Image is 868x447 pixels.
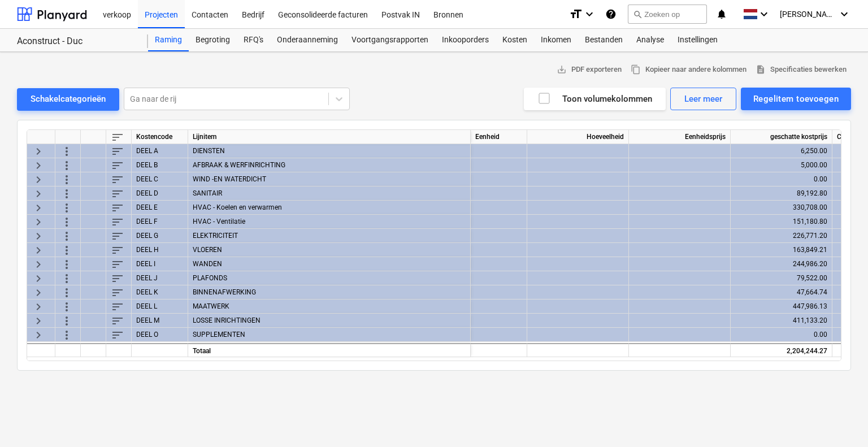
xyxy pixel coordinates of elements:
div: Lijnitem [188,130,471,144]
div: Totaal [188,343,471,357]
span: sort [111,300,124,313]
div: HVAC - Koelen en verwarmen [188,201,471,215]
button: Zoeken op [628,5,707,24]
button: PDF exporteren [552,61,626,79]
button: Regelitem toevoegen [741,88,851,110]
div: Eenheid [471,130,527,144]
div: HVAC - Ventilatie [188,215,471,229]
div: 411,133.20 [735,314,827,328]
span: more_vert [60,300,73,313]
span: keyboard_arrow_right [32,328,45,341]
div: Instellingen [671,29,724,51]
span: sort [111,158,124,172]
span: more_vert [60,243,73,257]
span: description [756,64,766,75]
button: Leer meer [670,88,736,110]
div: DEEL D [132,186,188,201]
a: Kosten [496,29,534,51]
span: keyboard_arrow_right [32,285,45,299]
div: AFBRAAK & WERFINRICHTING [188,158,471,172]
span: keyboard_arrow_right [32,144,45,158]
span: sort [111,130,124,144]
div: Aconstruct - Duc [17,36,134,47]
span: sort [111,271,124,285]
a: Voortgangsrapporten [345,29,435,51]
div: Onderaanneming [270,29,345,51]
span: sort [111,215,124,228]
span: more_vert [60,158,73,172]
i: keyboard_arrow_down [583,7,596,21]
span: keyboard_arrow_right [32,201,45,214]
div: Kostencode [132,130,188,144]
span: keyboard_arrow_right [32,271,45,285]
i: Kennis basis [605,7,617,21]
div: 447,986.13 [735,300,827,314]
div: BINNENAFWERKING [188,285,471,300]
div: Hoeveelheid [527,130,629,144]
div: DEEL G [132,229,188,243]
div: DEEL F [132,215,188,229]
span: save_alt [557,64,567,75]
div: PLAFONDS [188,271,471,285]
span: more_vert [60,257,73,271]
div: VLOEREN [188,243,471,257]
span: more_vert [60,186,73,200]
div: SUPPLEMENTEN [188,328,471,342]
div: Eenheidsprijs [629,130,731,144]
div: DEEL J [132,271,188,285]
span: keyboard_arrow_right [32,300,45,313]
div: DEEL I [132,257,188,271]
span: sort [111,144,124,158]
a: Inkomen [534,29,578,51]
span: more_vert [60,271,73,285]
div: 151,180.80 [735,215,827,229]
a: Inkooporders [435,29,496,51]
i: keyboard_arrow_down [757,7,771,21]
span: content_copy [631,64,641,75]
span: sort [111,186,124,200]
a: Bestanden [578,29,630,51]
div: Regelitem toevoegen [753,92,839,106]
div: 0.00 [735,328,827,342]
div: MAATWERK [188,300,471,314]
span: sort [111,314,124,327]
span: more_vert [60,285,73,299]
div: 330,708.00 [735,201,827,215]
span: sort [111,243,124,257]
div: DEEL A [132,144,188,158]
span: Specificaties bewerken [756,63,847,76]
a: Raming [148,29,189,51]
div: DEEL M [132,314,188,328]
div: RFQ's [237,29,270,51]
div: DEEL O [132,328,188,342]
span: sort [111,229,124,242]
div: DEEL B [132,158,188,172]
span: more_vert [60,229,73,242]
div: ELEKTRICITEIT [188,229,471,243]
span: keyboard_arrow_right [32,243,45,257]
span: keyboard_arrow_right [32,257,45,271]
div: 244,986.20 [735,257,827,271]
div: 89,192.80 [735,186,827,201]
div: LOSSE INRICHTINGEN [188,314,471,328]
div: DEEL L [132,300,188,314]
i: notifications [716,7,727,21]
span: more_vert [60,172,73,186]
div: 0.00 [735,172,827,186]
span: more_vert [60,201,73,214]
span: sort [111,285,124,299]
span: Kopieer naar andere kolommen [631,63,747,76]
a: Begroting [189,29,237,51]
span: sort [111,201,124,214]
div: DEEL K [132,285,188,300]
div: 6,250.00 [735,144,827,158]
span: sort [111,257,124,271]
a: Analyse [630,29,671,51]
